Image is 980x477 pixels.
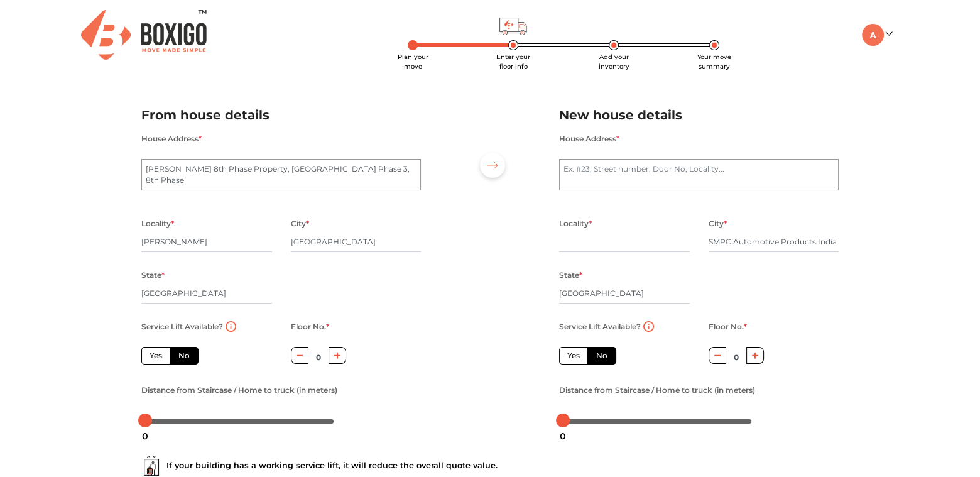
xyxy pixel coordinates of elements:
[599,53,629,70] span: Add your inventory
[170,347,199,365] label: No
[555,425,571,447] div: 0
[141,382,337,398] label: Distance from Staircase / Home to truck (in meters)
[559,105,839,126] h2: New house details
[141,456,839,476] div: If your building has a working service lift, it will reduce the overall quote value.
[141,267,165,283] label: State
[697,53,731,70] span: Your move summary
[291,319,329,335] label: Floor No.
[141,216,174,232] label: Locality
[709,319,747,335] label: Floor No.
[81,10,207,60] img: Boxigo
[141,319,223,335] label: Service Lift Available?
[559,319,641,335] label: Service Lift Available?
[559,267,582,283] label: State
[559,131,619,147] label: House Address
[141,159,421,190] textarea: [PERSON_NAME] 8th Phase Property, [GEOGRAPHIC_DATA] Phase 3, 8th Phase
[291,216,309,232] label: City
[141,105,421,126] h2: From house details
[709,216,727,232] label: City
[137,425,153,447] div: 0
[559,216,592,232] label: Locality
[559,382,755,398] label: Distance from Staircase / Home to truck (in meters)
[398,53,428,70] span: Plan your move
[141,131,202,147] label: House Address
[587,347,616,365] label: No
[496,53,530,70] span: Enter your floor info
[559,347,588,365] label: Yes
[141,347,170,365] label: Yes
[141,456,161,476] img: ...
